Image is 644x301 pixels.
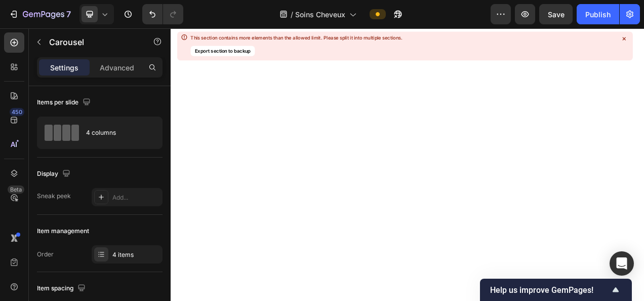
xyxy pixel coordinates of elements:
p: 7 [66,8,71,20]
span: / [291,9,293,20]
div: Publish [585,9,611,20]
p: Carousel [49,36,135,48]
iframe: Design area [171,28,644,301]
div: 450 [10,108,24,116]
div: Undo/Redo [142,4,183,24]
button: Save [539,4,573,24]
div: This section contains more elements than the allowed limit. Please split it into multiple sections. [190,34,402,41]
p: Settings [50,62,78,73]
div: 4 columns [86,121,148,144]
span: Soins Cheveux [295,9,345,20]
span: Save [548,10,565,19]
div: Add... [112,193,160,202]
div: Beta [8,185,24,194]
span: Help us improve GemPages! [490,285,610,295]
div: Sneak peek [37,192,71,201]
div: 4 items [112,250,160,259]
div: Items per slide [37,96,93,109]
button: 7 [4,4,75,24]
p: Advanced [100,62,134,73]
button: Show survey - Help us improve GemPages! [490,284,622,296]
div: Open Intercom Messenger [610,251,634,276]
div: Item spacing [37,282,88,295]
div: Item management [37,227,89,236]
button: Publish [577,4,619,24]
button: Export section to backup [190,46,255,56]
div: Order [37,250,54,259]
div: Display [37,167,72,181]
